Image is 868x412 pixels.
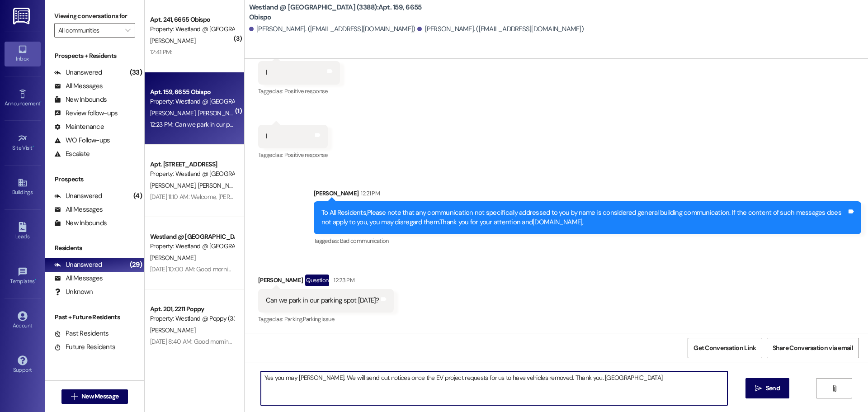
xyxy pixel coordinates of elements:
i:  [125,27,130,34]
div: I [266,68,267,77]
div: Apt. 241, 6655 Obispo [150,15,234,24]
button: Send [745,378,789,398]
span: [PERSON_NAME] [150,326,195,334]
div: I [266,132,267,141]
div: [PERSON_NAME] [258,275,394,289]
div: Past Residents [54,329,109,338]
a: Inbox [5,42,41,66]
a: Templates • [5,264,41,289]
div: All Messages [54,81,103,91]
div: Apt. [STREET_ADDRESS] [150,160,234,169]
div: 12:41 PM: [150,48,172,56]
i:  [755,385,762,392]
textarea: Yes you may [PERSON_NAME]. We will send out notices once the EV project requests for us to have v... [261,371,727,405]
span: • [35,277,36,283]
div: New Inbounds [54,218,107,228]
div: Tagged as: [258,85,340,98]
div: To All Residents,Please note that any communication not specifically addressed to you by name is ... [321,208,847,227]
span: Parking , [284,315,303,323]
div: Can we park in our parking spot [DATE]? [266,296,379,305]
div: Prospects + Residents [45,51,144,61]
div: (4) [131,189,144,203]
div: (29) [127,258,144,272]
div: [DATE] 8:40 AM: Good morning, what is a good number to contact you on ?? [150,337,350,346]
span: Get Conversation Link [693,343,756,353]
div: Residents [45,243,144,253]
div: [PERSON_NAME] [314,189,861,201]
span: [PERSON_NAME] [150,181,198,189]
div: All Messages [54,274,103,283]
div: Property: Westland @ Poppy (3383) [150,314,234,323]
a: Leads [5,219,41,244]
label: Viewing conversations for [54,9,135,23]
div: [PERSON_NAME]. ([EMAIL_ADDRESS][DOMAIN_NAME]) [417,24,584,34]
div: Review follow-ups [54,109,118,118]
div: [PERSON_NAME]. ([EMAIL_ADDRESS][DOMAIN_NAME]) [249,24,415,34]
span: [PERSON_NAME] [198,109,243,117]
div: Property: Westland @ [GEOGRAPHIC_DATA] (3388) [150,24,234,34]
div: Apt. 159, 6655 Obispo [150,87,234,97]
div: (33) [127,66,144,80]
div: 12:23 PM [331,275,354,285]
span: [PERSON_NAME] [150,109,198,117]
input: All communities [58,23,121,38]
button: New Message [61,389,128,404]
div: [DATE] 10:00 AM: Good morning we do I talk to about A custodian that keeps Using the blower downs... [150,265,534,273]
img: ResiDesk Logo [13,8,32,24]
div: 12:23 PM: Can we park in our parking spot [DATE]? [150,120,280,128]
a: Site Visit • [5,131,41,155]
div: Unanswered [54,260,102,270]
div: All Messages [54,205,103,214]
span: [PERSON_NAME] [150,254,195,262]
div: Tagged as: [258,148,328,161]
a: Account [5,308,41,333]
div: Maintenance [54,122,104,132]
span: Bad communication [340,237,389,245]
span: Share Conversation via email [773,343,853,353]
div: Tagged as: [258,313,394,326]
span: Positive response [284,151,328,159]
div: Unanswered [54,68,102,77]
div: 12:21 PM [359,189,380,198]
div: Property: Westland @ [GEOGRAPHIC_DATA] (3391) [150,169,234,179]
span: New Message [81,392,118,401]
div: Question [305,275,329,286]
button: Share Conversation via email [767,338,859,358]
span: Send [766,384,780,393]
a: Buildings [5,175,41,199]
div: Unanswered [54,191,102,201]
button: Get Conversation Link [688,338,762,358]
div: Apt. 201, 2211 Poppy [150,304,234,314]
a: Support [5,353,41,377]
div: Escalate [54,149,90,159]
span: Positive response [284,87,328,95]
a: [DOMAIN_NAME] [533,218,582,227]
span: [PERSON_NAME] [198,181,243,189]
span: Parking issue [303,315,335,323]
div: WO Follow-ups [54,136,110,145]
div: Prospects [45,175,144,184]
div: Future Residents [54,342,115,352]
div: New Inbounds [54,95,107,104]
div: Past + Future Residents [45,313,144,322]
div: Unknown [54,287,93,297]
span: [PERSON_NAME] [150,37,195,45]
div: Property: Westland @ [GEOGRAPHIC_DATA] (3394) [150,242,234,251]
b: Westland @ [GEOGRAPHIC_DATA] (3388): Apt. 159, 6655 Obispo [249,3,430,22]
i:  [831,385,838,392]
span: • [40,99,42,105]
span: • [33,143,34,150]
div: Westland @ [GEOGRAPHIC_DATA] (3394) Prospect [150,232,234,242]
div: [DATE] 11:10 AM: Welcome, [PERSON_NAME]. [150,193,264,201]
div: Tagged as: [314,234,861,247]
div: Property: Westland @ [GEOGRAPHIC_DATA] (3388) [150,97,234,106]
i:  [71,393,78,400]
